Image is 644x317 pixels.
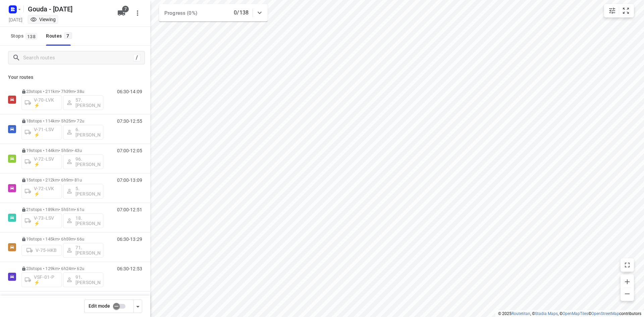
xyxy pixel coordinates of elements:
div: / [133,54,141,61]
p: 06:30-14:09 [117,89,142,94]
a: Stadia Maps [535,311,558,316]
p: 23 stops • 211km • 7h39m • 38u [21,89,103,94]
span: Stops [11,32,39,40]
span: Edit mode [89,303,110,309]
a: OpenMapTiles [562,311,588,316]
button: Map settings [605,4,619,17]
p: 06:30-13:29 [117,236,142,242]
span: 7 [122,6,129,12]
li: © 2025 , © , © © contributors [498,311,641,316]
div: You are currently in view mode. To make any changes, go to edit project. [30,16,56,23]
div: Routes [46,32,74,40]
span: 7 [64,32,72,39]
p: 19 stops • 144km • 5h5m • 43u [21,148,103,153]
div: Progress (0%)0/138 [159,4,268,21]
p: 19 stops • 145km • 6h59m • 66u [21,236,103,242]
input: Search routes [23,53,133,63]
p: 07:30-12:55 [117,118,142,124]
span: 138 [25,33,37,40]
p: 21 stops • 189km • 5h51m • 61u [21,207,103,212]
p: 07:00-12:51 [117,207,142,212]
p: 0/138 [234,9,249,17]
p: 23 stops • 129km • 6h24m • 62u [21,266,103,271]
button: 7 [115,6,128,20]
button: More [131,6,144,20]
a: Routetitan [512,311,530,316]
a: OpenStreetMap [591,311,619,316]
span: Progress (0%) [164,10,197,16]
p: Your routes [8,74,142,81]
p: 06:30-12:53 [117,266,142,271]
p: 18 stops • 114km • 5h25m • 72u [21,118,103,123]
p: 07:00-13:09 [117,177,142,183]
div: Driver app settings [134,302,142,310]
p: 15 stops • 212km • 6h9m • 81u [21,177,103,182]
p: 07:00-12:05 [117,148,142,153]
div: small contained button group [604,4,634,17]
button: Fit zoom [619,4,633,17]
